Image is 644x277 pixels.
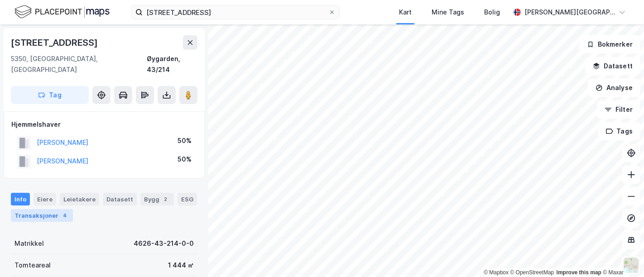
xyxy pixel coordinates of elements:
div: Leietakere [60,193,99,205]
button: Tags [598,122,640,140]
div: 50% [178,135,192,146]
input: Søk på adresse, matrikkel, gårdeiere, leietakere eller personer [143,5,328,19]
div: Eiere [34,193,56,205]
div: Matrikkel [14,238,44,249]
img: logo.f888ab2527a4732fd821a326f86c7f29.svg [14,4,110,20]
div: Hjemmelshaver [11,119,197,130]
button: Analyse [588,79,640,97]
iframe: Chat Widget [599,234,644,277]
div: 1 444 ㎡ [168,260,194,271]
div: [PERSON_NAME][GEOGRAPHIC_DATA] [524,7,615,18]
div: 4626-43-214-0-0 [134,238,194,249]
div: 50% [178,154,192,165]
div: ESG [178,193,197,205]
button: Bokmerker [579,35,640,53]
a: OpenStreetMap [510,269,554,276]
div: Bolig [484,7,500,18]
div: Tomteareal [14,260,51,271]
a: Improve this map [557,269,601,276]
div: 4 [60,211,69,220]
div: Bygg [140,193,174,205]
div: Mine Tags [432,7,464,18]
div: Transaksjoner [11,209,73,222]
button: Datasett [585,57,640,75]
a: Mapbox [484,269,509,276]
button: Tag [11,86,89,104]
div: Info [11,193,30,205]
div: Øygarden, 43/214 [147,53,197,75]
div: 5350, [GEOGRAPHIC_DATA], [GEOGRAPHIC_DATA] [11,53,147,75]
div: 2 [161,195,170,204]
div: Datasett [103,193,137,205]
div: [STREET_ADDRESS] [11,35,100,50]
button: Filter [597,100,640,119]
div: Kart [399,7,412,18]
